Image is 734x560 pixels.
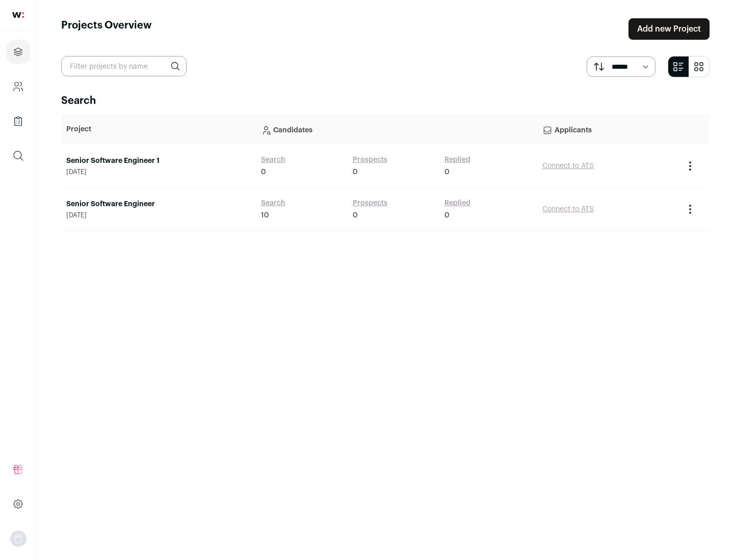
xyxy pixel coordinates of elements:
[542,119,674,139] p: Applicants
[12,12,24,18] img: wellfound-shorthand-0d5821cbd27db2630d0214b213865d53afaa358527fdda9d0ea32b1df1b89c2c.svg
[6,109,30,133] a: Company Lists
[353,198,387,208] a: Prospects
[10,530,27,547] button: Open dropdown
[66,199,251,209] a: Senior Software Engineer
[61,56,187,76] input: Filter projects by name
[66,124,251,134] p: Project
[628,18,710,40] a: Add new Project
[261,155,285,165] a: Search
[684,160,696,172] button: Project Actions
[444,210,450,220] span: 0
[353,155,387,165] a: Prospects
[261,119,532,139] p: Candidates
[66,168,251,176] span: [DATE]
[542,206,594,213] a: Connect to ATS
[684,203,696,215] button: Project Actions
[444,198,470,208] a: Replied
[444,155,470,165] a: Replied
[6,40,30,64] a: Projects
[353,167,358,177] span: 0
[261,198,285,208] a: Search
[261,210,269,220] span: 10
[61,18,152,40] h1: Projects Overview
[66,211,251,219] span: [DATE]
[10,530,27,547] img: nopic.png
[353,210,358,220] span: 0
[66,156,251,166] a: Senior Software Engineer 1
[261,167,266,177] span: 0
[444,167,450,177] span: 0
[542,162,594,170] a: Connect to ATS
[6,74,30,99] a: Company and ATS Settings
[61,94,710,108] h2: Search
